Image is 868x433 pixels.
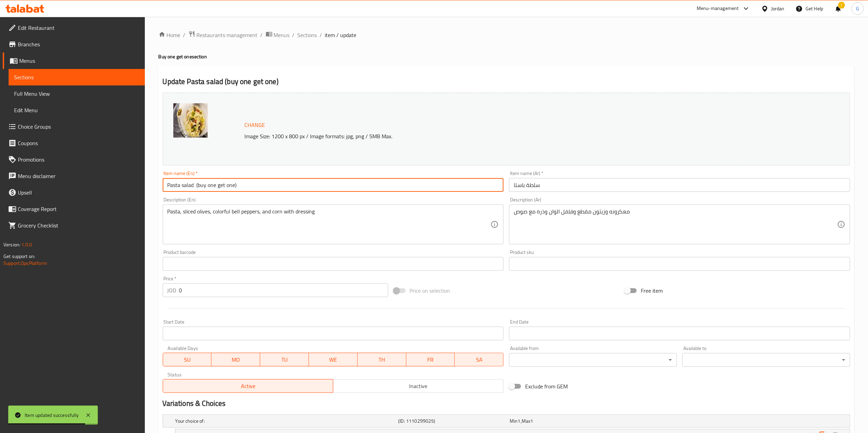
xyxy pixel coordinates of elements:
a: Home [159,31,181,39]
a: Menu disclaimer [3,168,145,184]
a: Menus [266,31,290,39]
button: Change [242,118,268,132]
span: Exclude from GEM [525,382,568,390]
h2: Update Pasta salad (buy one get one) [163,77,850,87]
a: Sections [298,31,317,39]
div: ​ [682,353,850,367]
input: Please enter product barcode [163,257,504,271]
span: TU [263,355,306,365]
button: SA [455,353,504,366]
span: Full Menu View [14,90,139,98]
div: Expand [163,415,850,427]
span: FR [409,355,452,365]
span: G [856,5,859,12]
span: Coupons [18,139,139,147]
span: Active [166,381,331,391]
input: Enter name Ar [509,178,850,192]
li: / [183,31,186,39]
h5: (ID: 1110299025) [398,418,507,424]
span: Menu disclaimer [18,172,139,180]
input: Please enter product sku [509,257,850,271]
button: TU [260,353,309,366]
span: 1 [518,417,521,425]
li: / [261,31,263,39]
p: JOD [167,286,176,294]
span: Menus [19,57,139,65]
span: Min [510,417,518,425]
span: Upsell [18,188,139,197]
a: Coverage Report [3,201,145,217]
button: FR [406,353,455,366]
span: WE [312,355,355,365]
span: Edit Restaurant [18,24,139,32]
li: / [320,31,322,39]
span: Coverage Report [18,205,139,213]
span: 1 [530,417,533,425]
span: Grocery Checklist [18,221,139,230]
a: Support.OpsPlatform [3,259,47,268]
a: Sections [9,69,145,85]
input: Please enter price [179,283,388,297]
span: TH [360,355,404,365]
div: Menu-management [697,4,739,13]
a: Promotions [3,151,145,168]
span: MO [214,355,257,365]
div: Item updated successfully [25,411,79,419]
span: Get support on: [3,252,35,261]
input: Enter name En [163,178,504,192]
button: MO [211,353,260,366]
span: SA [458,355,501,365]
a: Edit Restaurant [3,20,145,36]
nav: breadcrumb [159,31,854,39]
a: Coupons [3,135,145,151]
div: ​ [509,353,677,367]
span: Version: [3,240,20,249]
span: Change [245,120,265,130]
a: Grocery Checklist [3,217,145,234]
span: Menus [274,31,290,39]
span: item / update [325,31,357,39]
span: Promotions [18,155,139,164]
span: Branches [18,40,139,48]
span: Restaurants management [197,31,258,39]
span: Free item [641,286,663,295]
a: Upsell [3,184,145,201]
span: Max [522,417,530,425]
button: Active [163,379,333,393]
span: Edit Menu [14,106,139,114]
textarea: Pasta, sliced olives, colorful bell peppers, and corn with dressing [167,208,491,241]
button: SU [163,353,212,366]
a: Restaurants management [188,31,258,39]
a: Menus [3,52,145,69]
div: Jordan [771,5,785,12]
a: Full Menu View [9,85,145,102]
button: Inactive [333,379,504,393]
h2: Variations & Choices [163,398,850,409]
p: Image Size: 1200 x 800 px / Image formats: jpg, png / 5MB Max. [242,132,742,140]
span: 1.0.0 [21,240,32,249]
div: , [510,418,618,424]
textarea: معكرونه وزيتون مقطع وفلفل الوان وذره مع صوص [514,208,837,241]
h5: Your choice of: [175,418,396,424]
span: SU [166,355,209,365]
span: Choice Groups [18,122,139,131]
span: Inactive [336,381,501,391]
img: WhatsApp_Image_20250908_a638929240190968708.jpeg [173,103,208,138]
li: / [292,31,295,39]
a: Branches [3,36,145,52]
span: Price on selection [410,286,450,295]
span: Sections [14,73,139,81]
a: Choice Groups [3,118,145,135]
button: WE [309,353,358,366]
h4: Buy one get one section [159,53,854,60]
a: Edit Menu [9,102,145,118]
button: TH [358,353,406,366]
